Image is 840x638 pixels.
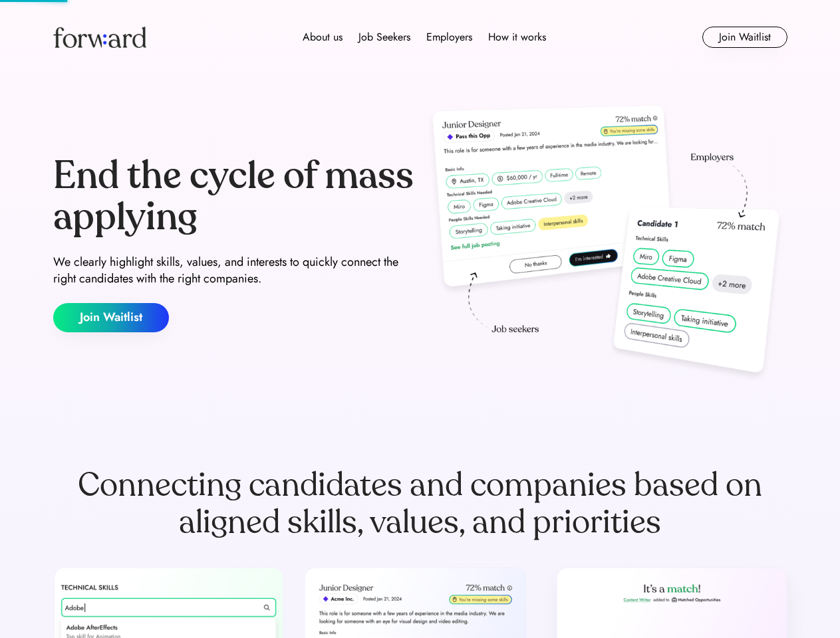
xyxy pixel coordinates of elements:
button: Join Waitlist [702,27,787,48]
div: How it works [488,29,546,45]
img: hero-image.png [426,101,787,387]
div: End the cycle of mass applying [53,156,415,237]
div: Employers [426,29,472,45]
div: We clearly highlight skills, values, and interests to quickly connect the right candidates with t... [53,254,415,287]
img: Forward logo [53,27,146,48]
div: About us [303,29,343,45]
button: Join Waitlist [53,303,169,332]
div: Job Seekers [358,29,410,45]
div: Connecting candidates and companies based on aligned skills, values, and priorities [53,467,787,541]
